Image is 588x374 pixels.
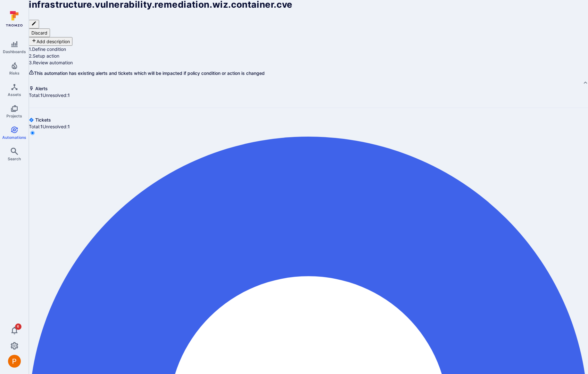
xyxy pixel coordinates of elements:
[9,71,20,76] span: Risks
[33,60,73,65] span: Review automation
[68,124,70,129] span: 1
[8,355,21,368] div: Peter Baker
[8,355,21,368] img: ACg8ocICMCW9Gtmm-eRbQDunRucU07-w0qv-2qX63v-oG-s=s96-c
[32,46,66,52] span: Define condition
[34,70,265,76] span: This automation has existing alerts and tickets which will be impacted if policy condition or act...
[37,39,70,44] span: Add description
[40,92,43,98] span: 1
[40,124,43,129] span: 1
[29,46,32,52] span: 1 .
[43,124,68,129] span: Unresolved:
[8,156,21,161] span: Search
[29,20,39,28] button: Edit title
[29,37,72,46] button: Add description
[29,28,50,37] button: Discard
[33,53,59,59] span: Setup action
[6,114,22,118] span: Projects
[29,124,40,129] span: Total:
[35,117,51,123] span: Tickets
[43,92,68,98] span: Unresolved:
[35,85,48,92] span: Alerts
[2,135,26,140] span: Automations
[68,92,70,98] span: 1
[29,70,588,85] div: This automation has existing alerts and tickets which will be impacted if policy condition or act...
[29,60,33,65] span: 3 .
[29,92,40,98] span: Total:
[29,53,33,59] span: 2 .
[3,49,26,54] span: Dashboards
[8,92,21,97] span: Assets
[15,323,21,330] span: 6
